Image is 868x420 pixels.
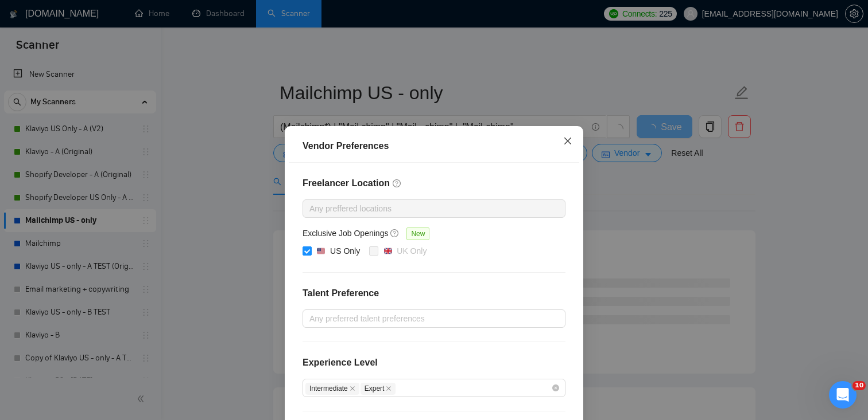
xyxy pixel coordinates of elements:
img: 🇺🇸 [317,247,325,255]
div: Vendor Preferences [303,139,565,153]
span: Expert [361,383,396,395]
iframe: Intercom live chat [829,381,857,409]
span: question-circle [393,179,402,188]
span: close [386,386,392,391]
img: 🇬🇧 [384,247,392,255]
h5: Exclusive Job Openings [303,227,388,240]
div: UK Only [397,245,427,257]
span: close [563,136,572,146]
button: Close [552,126,583,157]
span: New [406,227,429,240]
span: close-circle [552,384,559,391]
h4: Freelancer Location [303,176,565,190]
div: US Only [330,245,360,257]
h4: Talent Preference [303,286,565,300]
span: close [350,386,355,391]
span: 10 [852,381,866,390]
h4: Experience Level [303,356,378,370]
span: question-circle [390,229,400,238]
span: Intermediate [305,383,359,395]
